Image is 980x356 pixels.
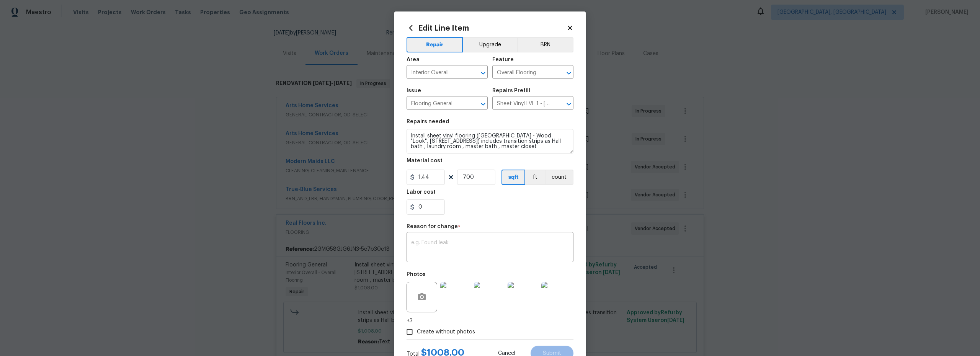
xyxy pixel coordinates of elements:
[492,88,530,93] h5: Repairs Prefill
[478,99,488,109] button: Open
[407,88,421,93] h5: Issue
[407,272,426,277] h5: Photos
[407,57,420,62] h5: Area
[501,170,525,185] button: sqft
[407,158,443,163] h5: Material cost
[563,99,574,109] button: Open
[407,24,567,32] h2: Edit Line Item
[463,37,518,52] button: Upgrade
[407,119,449,124] h5: Repairs needed
[478,68,488,78] button: Open
[525,170,545,185] button: ft
[517,37,573,52] button: BRN
[545,170,573,185] button: count
[407,224,458,229] h5: Reason for change
[407,37,463,52] button: Repair
[492,57,514,62] h5: Feature
[407,129,573,154] textarea: Install sheet vinyl flooring ([GEOGRAPHIC_DATA] - Wood "Look", [STREET_ADDRESS]) includes transit...
[407,317,413,325] span: +3
[563,68,574,78] button: Open
[417,328,475,336] span: Create without photos
[407,189,436,195] h5: Labor cost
